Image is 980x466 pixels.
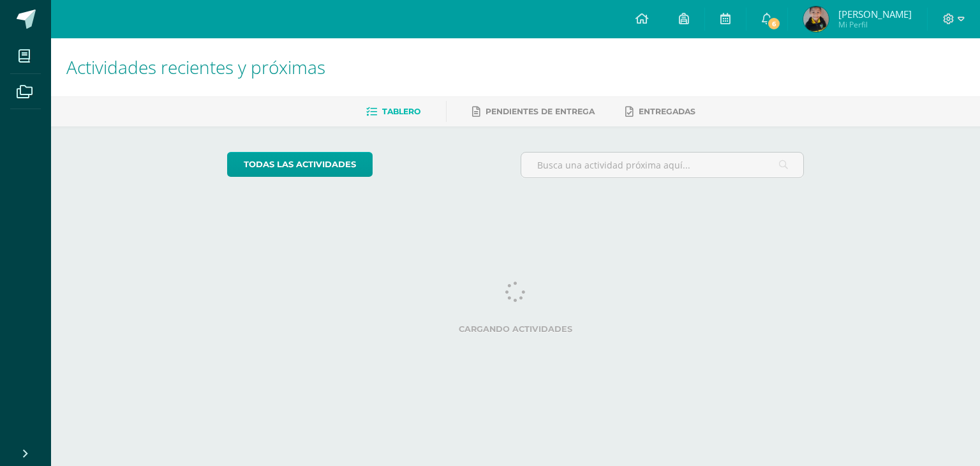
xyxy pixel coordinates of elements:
[838,8,912,20] span: [PERSON_NAME]
[639,107,695,116] span: Entregadas
[382,107,420,116] span: Tablero
[625,101,695,122] a: Entregadas
[66,55,325,79] span: Actividades recientes y próximas
[227,324,805,334] label: Cargando actividades
[803,6,829,32] img: 8341187d544a0b6c7f7ca1520b54fcd3.png
[472,101,595,122] a: Pendientes de entrega
[227,152,373,177] a: todas las Actividades
[486,107,595,116] span: Pendientes de entrega
[366,101,420,122] a: Tablero
[838,19,912,30] span: Mi Perfil
[521,153,804,177] input: Busca una actividad próxima aquí...
[767,17,781,31] span: 6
